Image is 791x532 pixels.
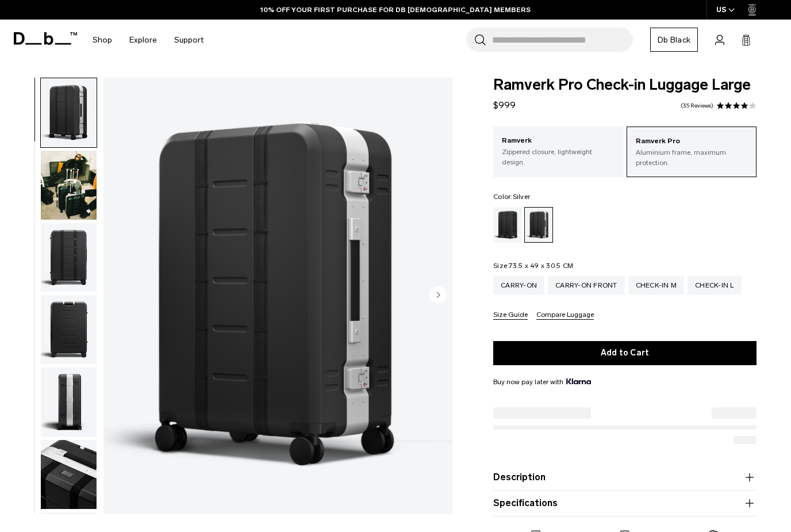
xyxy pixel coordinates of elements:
[493,470,757,484] button: Description
[40,294,97,365] button: Ramverk Pro Check-in Luggage Large Silver
[40,223,97,293] button: Ramverk Pro Check-in Luggage Large Silver
[628,276,685,294] a: Check-in M
[493,496,757,510] button: Specifications
[636,136,747,147] p: Ramverk Pro
[688,276,742,294] a: Check-in L
[41,368,97,437] img: Ramverk Pro Check-in Luggage Large Silver
[548,276,625,294] a: Carry-on Front
[493,262,573,269] legend: Size:
[636,147,747,168] p: Aluminium frame, maximum protection.
[493,311,528,320] button: Size Guide
[650,28,698,52] a: Db Black
[129,20,157,60] a: Explore
[493,341,757,365] button: Add to Cart
[260,5,531,15] a: 10% OFF YOUR FIRST PURCHASE FOR DB [DEMOGRAPHIC_DATA] MEMBERS
[103,78,452,514] li: 1 / 12
[41,223,97,292] img: Ramverk Pro Check-in Luggage Large Silver
[493,78,757,93] span: Ramverk Pro Check-in Luggage Large
[536,311,594,320] button: Compare Luggage
[84,20,212,60] nav: Main Navigation
[40,78,97,148] button: Ramverk Pro Check-in Luggage Large Silver
[502,135,615,147] p: Ramverk
[509,262,573,270] span: 73.5 x 49 x 30.5 CM
[41,78,97,147] img: Ramverk Pro Check-in Luggage Large Silver
[41,295,97,364] img: Ramverk Pro Check-in Luggage Large Silver
[93,20,112,60] a: Shop
[493,99,516,110] span: $999
[502,147,615,167] p: Zippered closure, lightweight design.
[429,286,447,305] button: Next slide
[493,207,522,243] a: Black Out
[40,150,97,220] button: Ramverk Pro Check-in Luggage Large Silver
[174,20,203,60] a: Support
[41,151,97,220] img: Ramverk Pro Check-in Luggage Large Silver
[41,440,97,509] img: Ramverk Pro Check-in Luggage Large Silver
[493,276,544,294] a: Carry-on
[513,193,531,201] span: Silver
[40,367,97,437] button: Ramverk Pro Check-in Luggage Large Silver
[681,103,713,109] a: 35 reviews
[493,377,591,387] span: Buy now pay later with
[493,193,530,200] legend: Color:
[40,439,97,510] button: Ramverk Pro Check-in Luggage Large Silver
[103,78,452,514] img: Ramverk Pro Check-in Luggage Large Silver
[493,127,623,176] a: Ramverk Zippered closure, lightweight design.
[566,378,591,384] img: {"height" => 20, "alt" => "Klarna"}
[524,207,553,243] a: Silver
